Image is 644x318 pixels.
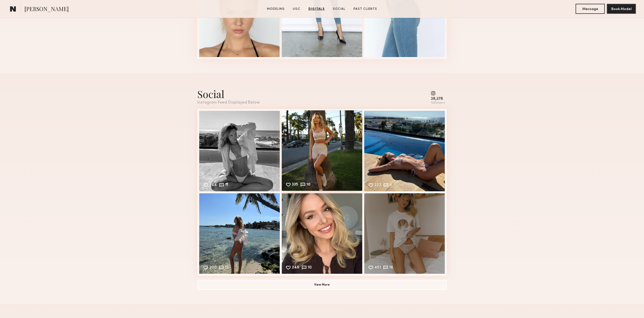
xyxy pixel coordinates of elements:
[209,183,217,188] div: 264
[265,7,287,11] a: Modeling
[374,183,381,188] div: 222
[291,7,302,11] a: UGC
[389,183,392,188] div: 8
[431,101,445,105] div: followers
[607,4,636,14] button: Book Model
[225,266,229,270] div: 12
[24,5,69,14] span: [PERSON_NAME]
[576,4,605,14] button: Message
[306,7,327,11] a: Digitals
[431,97,445,101] div: 38,378
[374,266,381,270] div: 451
[197,280,447,290] button: View More
[197,101,260,105] div: Instagram Feed Displayed Below
[351,7,379,11] a: Past Clients
[331,7,347,11] a: Social
[306,183,310,187] div: 10
[308,266,312,270] div: 10
[225,183,228,188] div: 11
[292,266,299,270] div: 246
[197,87,260,101] div: Social
[292,183,298,187] div: 335
[607,7,636,11] a: Book Model
[389,266,393,270] div: 16
[209,266,217,270] div: 200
